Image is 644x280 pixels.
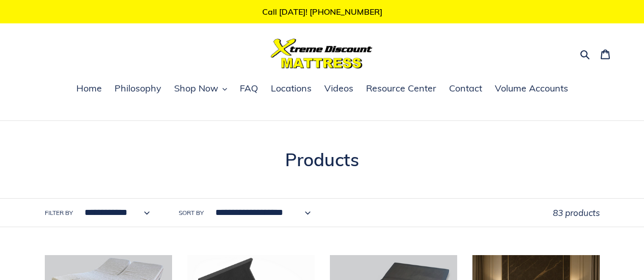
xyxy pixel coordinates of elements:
[324,82,353,95] span: Videos
[235,81,263,97] a: FAQ
[366,82,436,95] span: Resource Center
[45,208,73,217] label: Filter by
[444,81,487,97] a: Contact
[285,148,359,171] span: Products
[169,81,232,97] button: Shop Now
[449,82,482,95] span: Contact
[115,82,161,95] span: Philosophy
[271,82,312,95] span: Locations
[179,208,204,217] label: Sort by
[174,82,218,95] span: Shop Now
[495,82,568,95] span: Volume Accounts
[490,81,573,97] a: Volume Accounts
[266,81,317,97] a: Locations
[361,81,441,97] a: Resource Center
[71,81,107,97] a: Home
[240,82,258,95] span: FAQ
[271,39,373,69] img: Xtreme Discount Mattress
[76,82,102,95] span: Home
[553,207,600,218] span: 83 products
[319,81,358,97] a: Videos
[109,81,166,97] a: Philosophy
